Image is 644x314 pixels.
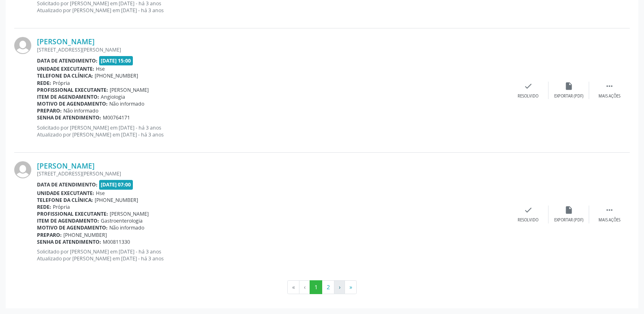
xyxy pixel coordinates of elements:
[37,170,508,177] div: [STREET_ADDRESS][PERSON_NAME]
[37,107,62,114] b: Preparo:
[524,206,533,214] i: check
[554,93,583,99] div: Exportar (PDF)
[564,82,573,91] i: insert_drive_file
[37,181,98,188] b: Data de atendimento:
[345,280,357,294] button: Go to last page
[96,65,105,72] span: Hse
[37,65,94,72] b: Unidade executante:
[109,100,144,107] span: Não informado
[605,206,614,214] i: 
[110,87,149,93] span: [PERSON_NAME]
[524,82,533,91] i: check
[37,80,51,87] b: Rede:
[53,204,70,210] span: Própria
[103,114,130,121] span: M00764171
[37,204,51,210] b: Rede:
[95,72,138,79] span: [PHONE_NUMBER]
[37,197,93,204] b: Telefone da clínica:
[37,210,108,217] b: Profissional executante:
[63,107,98,114] span: Não informado
[109,224,144,231] span: Não informado
[37,87,108,93] b: Profissional executante:
[554,217,583,223] div: Exportar (PDF)
[63,232,107,238] span: [PHONE_NUMBER]
[37,217,99,224] b: Item de agendamento:
[37,93,99,100] b: Item de agendamento:
[14,280,630,294] ul: Pagination
[14,37,31,54] img: img
[37,72,93,79] b: Telefone da clínica:
[110,210,149,217] span: [PERSON_NAME]
[37,46,508,53] div: [STREET_ADDRESS][PERSON_NAME]
[37,57,98,64] b: Data de atendimento:
[37,248,508,262] p: Solicitado por [PERSON_NAME] em [DATE] - há 3 anos Atualizado por [PERSON_NAME] em [DATE] - há 3 ...
[37,37,95,46] a: [PERSON_NAME]
[598,93,620,99] div: Mais ações
[101,217,143,224] span: Gastroenterologia
[37,161,95,170] a: [PERSON_NAME]
[37,224,108,231] b: Motivo de agendamento:
[605,82,614,91] i: 
[96,190,105,197] span: Hse
[37,238,101,245] b: Senha de atendimento:
[37,124,508,138] p: Solicitado por [PERSON_NAME] em [DATE] - há 3 anos Atualizado por [PERSON_NAME] em [DATE] - há 3 ...
[564,206,573,214] i: insert_drive_file
[37,232,62,238] b: Preparo:
[322,280,334,294] button: Go to page 2
[99,180,133,189] span: [DATE] 07:00
[95,197,138,204] span: [PHONE_NUMBER]
[518,217,538,223] div: Resolvido
[37,114,101,121] b: Senha de atendimento:
[99,56,133,65] span: [DATE] 15:00
[598,217,620,223] div: Mais ações
[518,93,538,99] div: Resolvido
[53,80,70,87] span: Própria
[14,161,31,178] img: img
[37,100,108,107] b: Motivo de agendamento:
[101,93,125,100] span: Angiologia
[334,280,345,294] button: Go to next page
[37,190,94,197] b: Unidade executante:
[103,238,130,245] span: M00811330
[310,280,322,294] button: Go to page 1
